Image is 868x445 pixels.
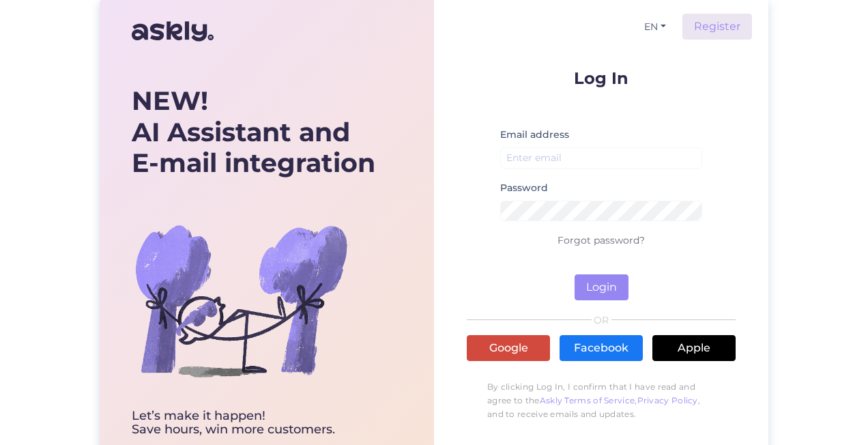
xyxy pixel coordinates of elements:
div: Let’s make it happen! Save hours, win more customers. [132,410,375,437]
label: Password [500,181,548,195]
a: Privacy Policy [637,395,698,405]
a: Facebook [560,335,643,361]
img: Askly [132,15,214,48]
input: Enter email [500,147,702,169]
p: Log In [467,70,736,87]
a: Forgot password? [558,234,645,246]
label: Email address [500,128,569,142]
button: Login [575,274,628,300]
b: NEW! [132,85,208,117]
span: OR [592,315,611,325]
a: Askly Terms of Service [540,395,635,405]
div: AI Assistant and E-mail integration [132,85,375,179]
img: bg-askly [132,191,350,410]
button: EN [639,17,671,37]
p: By clicking Log In, I confirm that I have read and agree to the , , and to receive emails and upd... [467,373,736,428]
a: Apple [652,335,736,361]
a: Register [682,14,752,40]
a: Google [467,335,550,361]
